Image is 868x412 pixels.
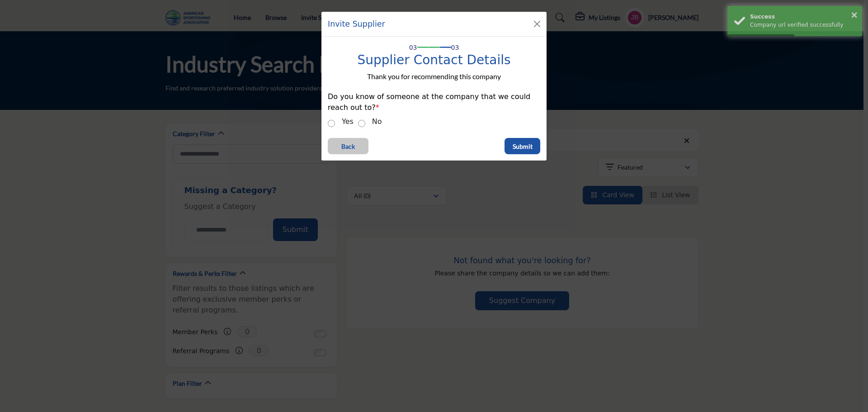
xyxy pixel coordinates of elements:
[451,43,459,52] span: 03
[357,52,510,68] h2: Supplier Contact Details
[367,71,501,82] p: Thank you for recommending this company
[341,142,355,151] span: Back
[328,138,368,154] button: Back
[328,18,385,30] h1: Invite Supplier
[342,116,354,127] label: Yes
[513,142,533,151] span: Submit
[409,43,417,52] span: 03
[328,91,540,113] label: Do you know of someone at the company that we could reach out to?
[531,18,543,30] button: Close
[505,138,540,154] button: Submit
[850,10,858,19] button: ×
[750,13,855,21] div: Success
[750,21,855,29] div: Company url verified successfully
[372,116,382,127] label: No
